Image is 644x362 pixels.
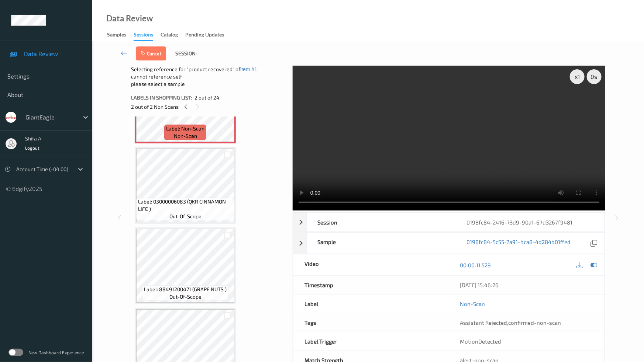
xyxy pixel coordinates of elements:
div: Sample0198fc84-5c55-7a91-bca8-4d284b01ffed [293,232,605,254]
div: [DATE] 15:46:26 [460,281,593,289]
div: MotionDetected [449,332,605,351]
span: Label: Non-Scan [166,125,204,132]
span: non-scan [174,132,197,140]
div: Samples [107,31,126,40]
div: 0198fc84-2416-73d9-90a1-67d3267f9481 [455,213,605,232]
span: Label: 03000006083 (QKR CINNAMON LIFE ) [138,198,233,213]
span: Session: [175,50,197,57]
button: Cancel [136,46,166,60]
a: Samples [107,30,134,40]
div: Sample [307,233,456,254]
span: , [460,319,561,326]
div: Data Review [106,15,153,22]
a: Sessions [134,30,161,41]
a: Non-Scan [460,300,485,307]
div: Label Trigger [293,332,449,351]
a: Catalog [161,30,185,40]
span: confirmed-non-scan [508,319,561,326]
div: Label [293,295,449,313]
span: 2 out of 24 [194,94,220,101]
div: Session0198fc84-2416-73d9-90a1-67d3267f9481 [293,213,605,232]
span: out-of-scope [169,293,202,300]
div: 2 out of 2 Non Scans [131,102,287,111]
div: Sessions [134,31,153,41]
div: Pending Updates [185,31,224,40]
div: 0 s [587,69,602,84]
div: Timestamp [293,276,449,294]
span: Assistant Rejected [460,319,507,326]
button: item #1 [240,66,257,72]
span: Selecting reference for "product recovered" of cannot reference self please select a sample [131,66,257,88]
a: 0198fc84-5c55-7a91-bca8-4d284b01ffed [466,238,571,248]
div: Session [307,213,456,232]
div: Tags [293,313,449,332]
a: Pending Updates [185,30,231,40]
div: x 1 [570,69,585,84]
span: Labels in shopping list: [131,94,192,101]
span: out-of-scope [169,213,202,220]
span: Label: 88491200471 (GRAPE NUTS ) [144,286,227,293]
a: 00:00:11.529 [460,261,491,269]
div: Video [293,254,449,275]
div: Catalog [161,31,178,40]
